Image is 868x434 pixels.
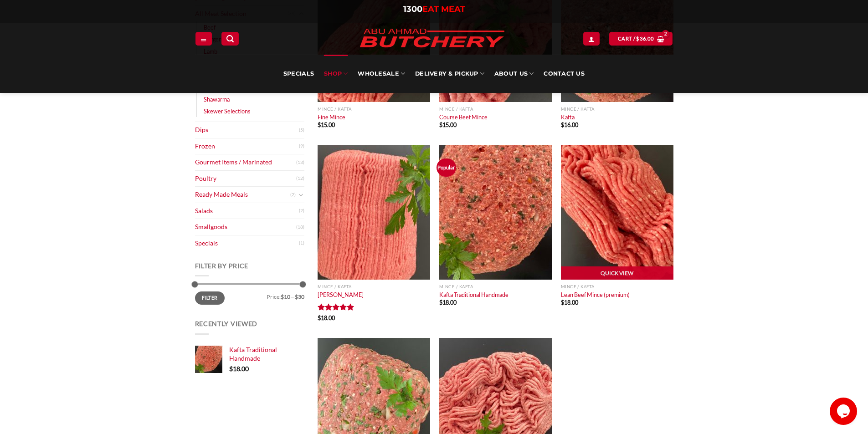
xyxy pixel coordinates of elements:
a: Fine Mince [318,113,345,121]
a: Delivery & Pickup [415,55,484,93]
a: [PERSON_NAME] [318,291,364,298]
a: Lean Beef Mince (premium) [561,291,630,298]
img: Kibbeh Mince [318,145,430,280]
img: Abu Ahmad Butchery [352,23,512,55]
span: $30 [295,293,304,300]
bdi: 18.00 [229,365,249,373]
bdi: 18.00 [561,299,578,306]
a: Lean Beef Mince (premium) [561,145,673,280]
bdi: 15.00 [318,121,335,128]
p: Mince / Kafta [561,284,673,289]
bdi: 15.00 [439,121,457,128]
a: About Us [494,55,534,93]
p: Mince / Kafta [318,107,430,112]
a: Menu [195,32,212,45]
a: Kafta Traditional Handmade [229,346,304,363]
span: 1300 [403,4,422,14]
a: Dips [195,122,299,138]
bdi: 18.00 [439,299,457,306]
span: Cart / [618,35,654,43]
bdi: 18.00 [318,314,335,322]
span: $10 [281,293,290,300]
a: SHOP [324,55,348,93]
img: Kafta Traditional Handmade [439,145,552,280]
p: Mince / Kafta [439,284,552,289]
span: (5) [299,123,304,137]
a: Smallgoods [195,219,296,235]
p: Mince / Kafta [318,284,430,289]
span: $ [439,121,442,128]
a: Kafta [561,113,575,121]
span: $ [439,299,442,306]
span: Rated out of 5 [318,303,354,314]
a: Frozen [195,138,299,154]
a: Kafta Traditional Handmade [439,291,508,298]
div: Rated 5.00 out of 5 [318,303,354,311]
span: $ [229,365,233,373]
span: EAT MEAT [422,4,465,14]
span: $ [561,299,564,306]
a: Specials [195,235,299,251]
a: Shawarma [204,93,230,105]
span: (13) [296,156,304,169]
span: Filter by price [195,262,249,270]
img: Lean Beef Mince [561,145,673,280]
button: Filter [195,291,225,304]
span: (2) [299,204,304,218]
a: 1300EAT MEAT [403,4,465,14]
a: Contact Us [544,55,585,93]
span: $ [561,121,564,128]
a: Search [221,32,239,45]
a: Skewer Selections [204,105,251,117]
p: Mince / Kafta [561,107,673,112]
span: $ [318,314,321,322]
a: Specials [283,55,314,93]
span: Kafta Traditional Handmade [229,346,277,362]
iframe: chat widget [830,398,859,425]
bdi: 16.00 [561,121,578,128]
span: (9) [299,139,304,153]
a: Wholesale [358,55,405,93]
span: (1) [299,236,304,250]
a: Login [583,32,600,45]
p: Mince / Kafta [439,107,552,112]
div: Price: — [195,291,304,300]
span: Recently Viewed [195,320,258,327]
span: (2) [290,188,296,202]
a: Poultry [195,171,296,187]
span: $ [636,35,639,43]
a: Quick View [561,266,673,280]
bdi: 36.00 [636,36,654,41]
a: Ready Made Meals [195,187,290,203]
span: $ [318,121,321,128]
span: (18) [296,220,304,234]
span: (12) [296,172,304,185]
a: Course Beef Mince [439,113,488,121]
a: Gourmet Items / Marinated [195,154,296,170]
a: Salads [195,203,299,219]
a: Cart / $36.00 [609,32,673,45]
button: Toggle [298,190,304,200]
